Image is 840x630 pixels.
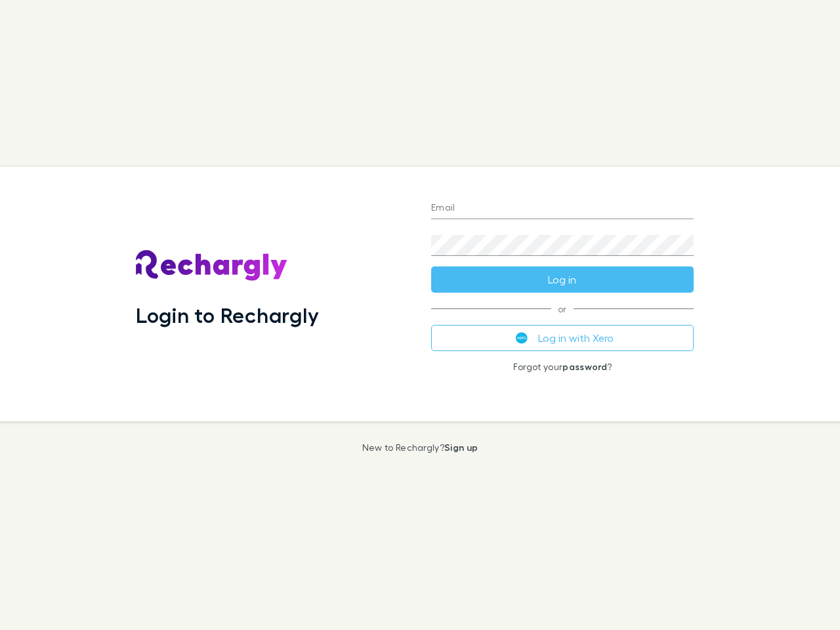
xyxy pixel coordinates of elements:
p: Forgot your ? [431,362,694,372]
button: Log in [431,266,694,293]
button: Log in with Xero [431,325,694,351]
h1: Login to Rechargly [136,303,319,327]
img: Xero's logo [516,332,528,344]
img: Rechargly's Logo [136,250,288,282]
p: New to Rechargly? [362,442,478,453]
a: Sign up [444,442,478,453]
a: password [562,361,607,372]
